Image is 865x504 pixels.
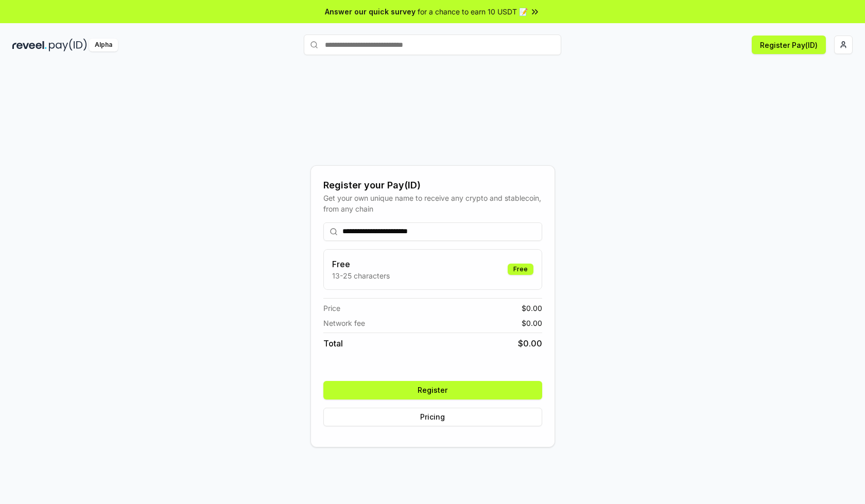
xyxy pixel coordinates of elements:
span: Network fee [323,318,365,328]
span: Total [323,337,343,350]
span: $ 0.00 [518,337,542,350]
span: Price [323,303,340,314]
button: Pricing [323,408,542,426]
button: Register [323,381,542,399]
img: pay_id [49,39,87,51]
div: Free [508,264,533,275]
h3: Free [332,258,390,270]
span: $ 0.00 [522,303,542,314]
div: Register your Pay(ID) [323,178,542,193]
span: Answer our quick survey [325,6,416,17]
div: Get your own unique name to receive any crypto and stablecoin, from any chain [323,193,542,214]
button: Register Pay(ID) [752,36,826,54]
span: for a chance to earn 10 USDT 📝 [418,6,528,17]
span: $ 0.00 [522,318,542,328]
div: Alpha [89,39,118,51]
p: 13-25 characters [332,270,390,281]
img: reveel_dark [12,39,47,51]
